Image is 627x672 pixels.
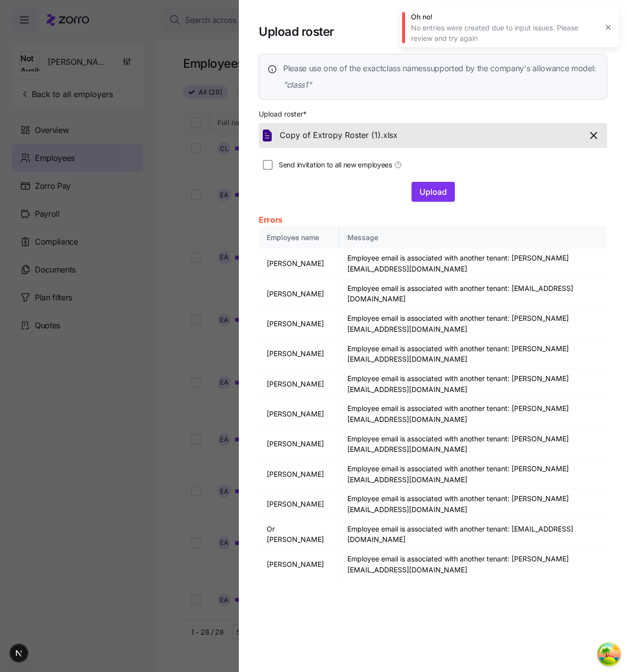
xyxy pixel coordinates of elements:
div: Oh no! [411,12,597,22]
td: [PERSON_NAME] [259,249,339,278]
td: Or [PERSON_NAME] [259,520,339,549]
span: Please use one of the exact class names supported by the company's allowance model: [283,62,596,75]
td: Employee email is associated with another tenant: [PERSON_NAME][EMAIL_ADDRESS][DOMAIN_NAME] [339,459,607,489]
span: xlsx [383,129,398,141]
div: No entries were created due to input issues. Please review and try again [411,23,597,43]
td: [PERSON_NAME] [259,339,339,369]
button: Upload [412,182,455,202]
td: Employee email is associated with another tenant: [EMAIL_ADDRESS][DOMAIN_NAME] [339,520,607,549]
td: Employee email is associated with another tenant: [PERSON_NAME][EMAIL_ADDRESS][DOMAIN_NAME] [339,429,607,459]
td: Employee email is associated with another tenant: [PERSON_NAME][EMAIL_ADDRESS][DOMAIN_NAME] [339,249,607,278]
td: [PERSON_NAME] [259,309,339,339]
span: Copy of Extropy Roster (1). [280,129,383,141]
span: Upload roster * [259,109,307,119]
td: Employee email is associated with another tenant: [PERSON_NAME][EMAIL_ADDRESS][DOMAIN_NAME] [339,339,607,369]
td: Employee email is associated with another tenant: [PERSON_NAME][EMAIL_ADDRESS][DOMAIN_NAME] [339,369,607,399]
td: [PERSON_NAME] [259,369,339,399]
td: [PERSON_NAME] [259,429,339,459]
td: [PERSON_NAME] [259,399,339,429]
h1: Upload roster [259,24,579,39]
td: Employee email is associated with another tenant: [PERSON_NAME][EMAIL_ADDRESS][DOMAIN_NAME] [339,399,607,429]
button: Open Tanstack query devtools [599,644,619,664]
span: Errors [259,214,283,226]
span: Upload [419,186,447,198]
td: Employee email is associated with another tenant: [EMAIL_ADDRESS][DOMAIN_NAME] [339,279,607,309]
td: [PERSON_NAME] [259,549,339,579]
span: "class1" [283,79,596,91]
td: Employee email is associated with another tenant: [PERSON_NAME][EMAIL_ADDRESS][DOMAIN_NAME] [339,489,607,519]
td: [PERSON_NAME] [259,279,339,309]
td: [PERSON_NAME] [259,489,339,519]
td: Employee email is associated with another tenant: [PERSON_NAME][EMAIL_ADDRESS][DOMAIN_NAME] [339,549,607,579]
td: Employee email is associated with another tenant: [PERSON_NAME][EMAIL_ADDRESS][DOMAIN_NAME] [339,309,607,339]
div: Employee name [267,232,331,243]
span: Send invitation to all new employees [279,160,392,170]
div: Message [347,232,599,243]
td: [PERSON_NAME] [259,459,339,489]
